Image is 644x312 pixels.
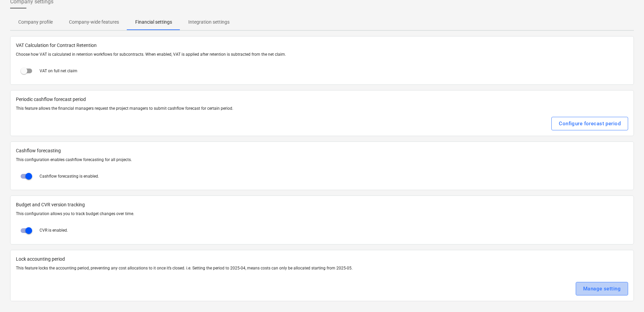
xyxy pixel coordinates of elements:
[16,256,628,263] p: Lock accounting period
[576,282,628,295] button: Manage setting
[18,19,53,26] p: Company profile
[16,201,628,208] span: Budget and CVR version tracking
[610,280,644,312] iframe: Chat Widget
[16,147,628,154] span: Cashflow forecasting
[551,117,628,130] button: Configure forecast period
[16,96,628,103] p: Periodic cashflow forecast period
[188,19,230,26] p: Integration settings
[16,211,628,217] p: This configuration allows you to track budget changes over time.
[16,52,628,57] p: Choose how VAT is calculated in retention workflows for subcontracts. When enabled, VAT is applie...
[69,19,119,26] p: Company-wide features
[40,228,68,233] p: CVR is enabled.
[135,19,172,26] p: Financial settings
[16,157,628,163] p: This configuration enables cashflow forecasting for all projects.
[16,265,628,271] p: This feature locks the accounting period, preventing any cost allocations to it once it’s closed....
[16,106,628,111] p: This feature allows the financial managers request the project managers to submit cashflow foreca...
[40,174,99,179] p: Cashflow forecasting is enabled.
[559,119,621,128] div: Configure forecast period
[16,42,628,49] span: VAT Calculation for Contract Retention
[40,68,77,74] p: VAT on full net claim
[583,284,621,293] div: Manage setting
